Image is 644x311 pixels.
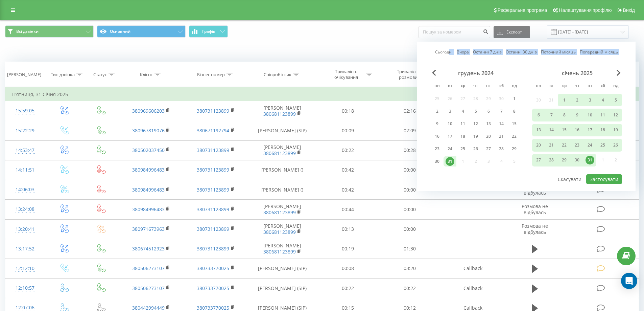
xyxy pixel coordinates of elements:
td: 01:30 [379,239,441,259]
a: 380733770025 [197,305,229,311]
abbr: вівторок [546,81,556,91]
div: пн 2 груд 2024 р. [431,106,444,116]
div: 5 [471,107,480,116]
div: 17 [586,126,594,134]
td: [PERSON_NAME] [248,200,317,219]
div: 19 [471,132,480,141]
td: 00:18 [317,101,379,121]
td: 00:00 [379,200,441,219]
div: пт 6 груд 2024 р. [482,106,495,116]
abbr: середа [458,81,468,91]
a: 380506273107 [132,285,165,291]
a: 380681123899 [263,229,296,235]
div: пн 23 груд 2024 р. [431,144,444,154]
div: 13 [484,119,493,128]
div: Тривалість розмови [390,69,426,80]
div: сб 21 груд 2024 р. [495,131,508,141]
a: 380984996483 [132,206,165,213]
abbr: середа [559,81,569,91]
div: 31 [586,156,594,164]
div: вт 31 груд 2024 р. [444,156,456,166]
td: П’ятниця, 31 Січня 2025 [5,88,639,101]
div: чт 16 січ 2025 р. [571,124,583,136]
a: Вчора [457,49,469,55]
button: Застосувати [586,174,622,184]
td: 00:09 [317,121,379,140]
div: 24 [586,141,594,150]
div: ср 11 груд 2024 р. [456,119,469,129]
div: пт 31 січ 2025 р. [583,154,596,166]
td: 00:22 [317,279,379,298]
div: 13:17:52 [12,242,38,256]
a: 380967819076 [132,127,165,134]
div: Тривалість очікування [328,69,364,80]
a: 380731123899 [197,147,229,153]
div: 18 [598,126,607,134]
a: 380733770025 [197,265,229,271]
td: [PERSON_NAME] [248,101,317,121]
a: 380731123899 [197,186,229,193]
td: 00:00 [379,219,441,239]
div: січень 2025 [532,70,622,76]
input: Пошук за номером [419,26,490,38]
abbr: п’ятниця [585,81,595,91]
div: чт 5 груд 2024 р. [469,106,482,116]
div: 7 [497,107,506,116]
div: ср 22 січ 2025 р. [558,139,571,151]
div: вт 21 січ 2025 р. [545,139,558,151]
div: 8 [510,107,519,116]
div: 4 [458,107,467,116]
div: 15 [560,126,569,134]
td: [PERSON_NAME] (SIP) [248,259,317,278]
div: 1 [560,96,569,105]
div: 2 [433,107,442,116]
div: 11 [598,111,607,119]
div: ср 4 груд 2024 р. [456,106,469,116]
div: 6 [534,111,543,119]
a: 380731123899 [197,226,229,232]
span: Розмова не відбулась [522,183,548,196]
div: 12 [471,119,480,128]
div: 13 [534,126,543,134]
div: 13:20:41 [12,223,38,236]
div: пн 13 січ 2025 р. [532,124,545,136]
div: вт 24 груд 2024 р. [444,144,456,154]
div: 9 [433,119,442,128]
div: вт 14 січ 2025 р. [545,124,558,136]
a: Сьогодні [435,49,453,55]
div: ср 18 груд 2024 р. [456,131,469,141]
div: [PERSON_NAME] [7,72,41,77]
div: 12:12:10 [12,262,38,275]
span: Next Month [617,70,621,76]
div: сб 18 січ 2025 р. [596,124,609,136]
td: 00:22 [317,140,379,160]
div: 20 [484,132,493,141]
td: 00:00 [379,180,441,200]
span: Previous Month [432,70,436,76]
div: 29 [560,156,569,164]
div: нд 26 січ 2025 р. [609,139,622,151]
div: Клієнт [140,72,153,77]
div: нд 19 січ 2025 р. [609,124,622,136]
button: Скасувати [554,174,585,184]
div: сб 25 січ 2025 р. [596,139,609,151]
a: 380671192794 [197,127,229,134]
div: 12:10:57 [12,282,38,295]
span: Вихід [623,7,635,13]
div: 21 [497,132,506,141]
div: 28 [547,156,556,164]
button: Графік [189,25,228,38]
div: ср 8 січ 2025 р. [558,109,571,121]
td: 00:44 [317,200,379,219]
a: 380681123899 [263,209,296,216]
div: 8 [560,111,569,119]
abbr: п’ятниця [483,81,494,91]
div: 30 [573,156,581,164]
button: Основний [97,25,186,38]
abbr: четвер [572,81,582,91]
td: 02:16 [379,101,441,121]
td: 02:09 [379,121,441,140]
a: Поточний місяць [541,49,576,55]
div: 28 [497,145,506,153]
td: 00:42 [317,160,379,180]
